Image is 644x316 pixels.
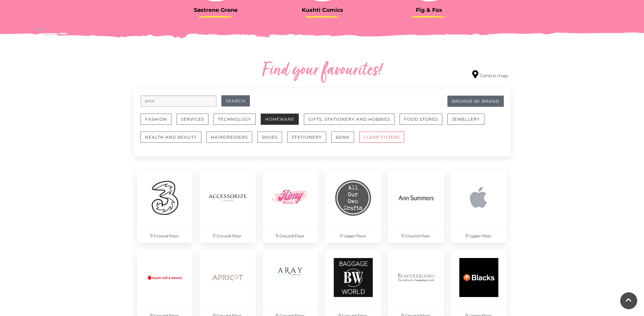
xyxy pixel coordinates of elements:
a: Stationery [287,132,331,150]
button: Food Stores [400,114,442,125]
button: Jewellery [447,114,484,125]
a: Ground Floor [196,166,259,246]
p: Upper Floor [325,226,381,243]
a: Jewellery [447,114,490,132]
a: Browse By Brand [447,96,504,107]
a: Ground Floor [385,166,447,246]
p: Ground Floor [388,226,444,243]
a: Homeware [261,114,304,132]
a: Food Stores [400,114,447,132]
p: Upper Floor [451,226,507,243]
a: Upper Floor [447,166,510,246]
button: Shoes [257,132,282,143]
p: Ground Floor [200,226,256,243]
a: Centre map [472,70,508,79]
button: Homeware [261,114,299,125]
h3: Søstrene Grene [168,7,264,13]
button: Bank [331,132,354,143]
a: Technology [214,114,261,132]
a: Gifts, Stationery and Hobbies [304,114,400,132]
a: Shoes [257,132,287,150]
a: Health and Beauty [141,132,206,150]
button: Technology [214,114,256,125]
a: Services [177,114,214,132]
h3: Fig & Fox [381,7,477,13]
a: CLEAR FILTERS [359,132,409,150]
button: Services [177,114,208,125]
a: Upper Floor [322,166,385,246]
a: Hairdressers [206,132,257,150]
h3: Kushti Comics [274,7,371,13]
button: CLEAR FILTERS [359,132,404,143]
a: Fashion [141,114,177,132]
h2: Find your favourites! [198,60,446,82]
button: Search [221,95,250,106]
a: Bank [331,132,359,150]
button: Hairdressers [206,132,252,143]
p: Ground Floor [137,226,193,243]
button: Health and Beauty [141,132,201,143]
input: Search for retailers [141,95,217,107]
a: Ground Floor [134,166,197,246]
p: Ground Floor [262,226,318,243]
a: Ground Floor [259,166,322,246]
button: Gifts, Stationery and Hobbies [304,114,394,125]
button: Stationery [287,132,326,143]
button: Fashion [141,114,171,125]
